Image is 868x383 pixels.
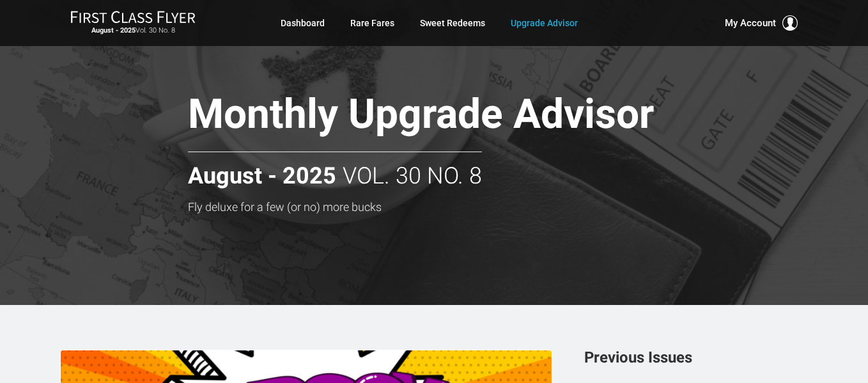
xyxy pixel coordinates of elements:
h3: Previous Issues [584,350,808,365]
h2: Vol. 30 No. 8 [188,152,482,189]
h3: Fly deluxe for a few (or no) more bucks [188,201,744,214]
img: First Class Flyer [70,10,196,24]
h1: Monthly Upgrade Advisor [188,92,744,141]
button: My Account [725,15,798,31]
strong: August - 2025 [91,26,136,35]
a: First Class FlyerAugust - 2025Vol. 30 No. 8 [70,10,196,36]
a: Upgrade Advisor [511,12,578,35]
a: Sweet Redeems [420,12,485,35]
small: Vol. 30 No. 8 [70,26,196,35]
span: My Account [725,15,776,31]
strong: August - 2025 [188,164,336,189]
a: Rare Fares [350,12,394,35]
a: Dashboard [281,12,325,35]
